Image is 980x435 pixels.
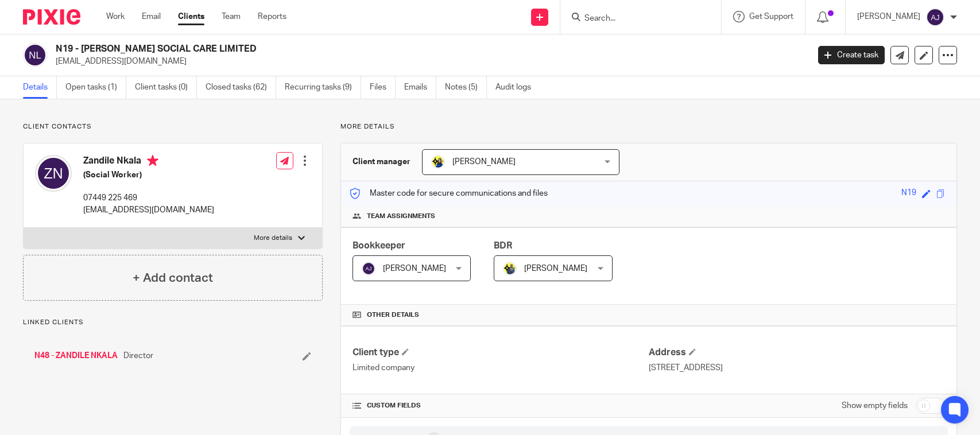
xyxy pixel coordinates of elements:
p: Limited company [353,362,649,374]
h4: Address [649,347,945,359]
a: Client tasks (0) [135,76,197,99]
h5: (Social Worker) [83,169,214,181]
p: Linked clients [23,318,323,327]
img: Bobo-Starbridge%201.jpg [431,155,445,169]
img: Dennis-Starbridge.jpg [503,262,517,275]
span: [PERSON_NAME] [452,158,516,166]
h4: Zandile Nkala [83,155,214,169]
span: Bookkeeper [353,241,405,250]
i: Primary [147,155,158,166]
a: Team [222,11,241,22]
h4: CUSTOM FIELDS [353,401,649,410]
a: Files [370,76,396,99]
span: [PERSON_NAME] [383,265,446,273]
a: Email [142,11,161,22]
h4: + Add contact [133,269,213,287]
a: Notes (5) [445,76,487,99]
a: Reports [258,11,286,22]
h4: Client type [353,347,649,359]
p: [EMAIL_ADDRESS][DOMAIN_NAME] [56,56,801,67]
a: Emails [404,76,436,99]
p: Master code for secure communications and files [350,188,548,199]
p: More details [340,122,957,131]
span: [PERSON_NAME] [524,265,587,273]
label: Show empty fields [842,400,908,411]
img: svg%3E [35,155,72,192]
span: BDR [494,241,512,250]
a: Audit logs [495,76,540,99]
span: Other details [367,310,419,320]
a: Closed tasks (62) [206,76,276,99]
h3: Client manager [353,156,410,168]
p: [EMAIL_ADDRESS][DOMAIN_NAME] [83,204,214,216]
a: Clients [178,11,204,22]
img: svg%3E [23,43,47,67]
a: Work [106,11,125,22]
span: Get Support [749,13,793,21]
input: Search [583,14,687,24]
p: More details [254,234,292,243]
img: Pixie [23,9,80,25]
a: N48 - ZANDILE NKALA [34,350,118,362]
p: [STREET_ADDRESS] [649,362,945,374]
img: svg%3E [362,262,375,275]
h2: N19 - [PERSON_NAME] SOCIAL CARE LIMITED [56,43,652,55]
a: Recurring tasks (9) [285,76,361,99]
img: svg%3E [926,8,944,26]
span: Team assignments [367,212,435,221]
a: Open tasks (1) [65,76,126,99]
span: Director [123,350,153,362]
div: N19 [901,187,916,200]
p: Client contacts [23,122,323,131]
p: [PERSON_NAME] [857,11,920,22]
p: 07449 225 469 [83,192,214,204]
a: Create task [818,46,885,64]
a: Details [23,76,57,99]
